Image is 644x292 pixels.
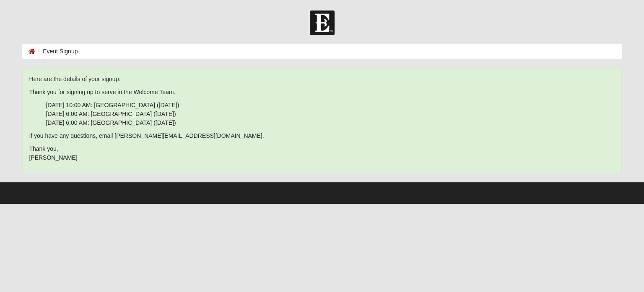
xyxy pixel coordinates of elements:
[29,88,615,97] p: Thank you for signing up to serve in the Welcome Team.
[29,145,615,162] p: Thank you, [PERSON_NAME]
[29,75,615,162] span: If you have any questions, email [PERSON_NAME][EMAIL_ADDRESS][DOMAIN_NAME].
[29,101,615,127] ul: [DATE] 10:00 AM: [GEOGRAPHIC_DATA] ([DATE]) [DATE] 6:00 AM: [GEOGRAPHIC_DATA] ([DATE]) [DATE] 6:0...
[310,11,335,35] img: Church of Eleven22 Logo
[35,47,78,56] li: Event Signup
[29,75,615,84] p: Here are the details of your signup:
